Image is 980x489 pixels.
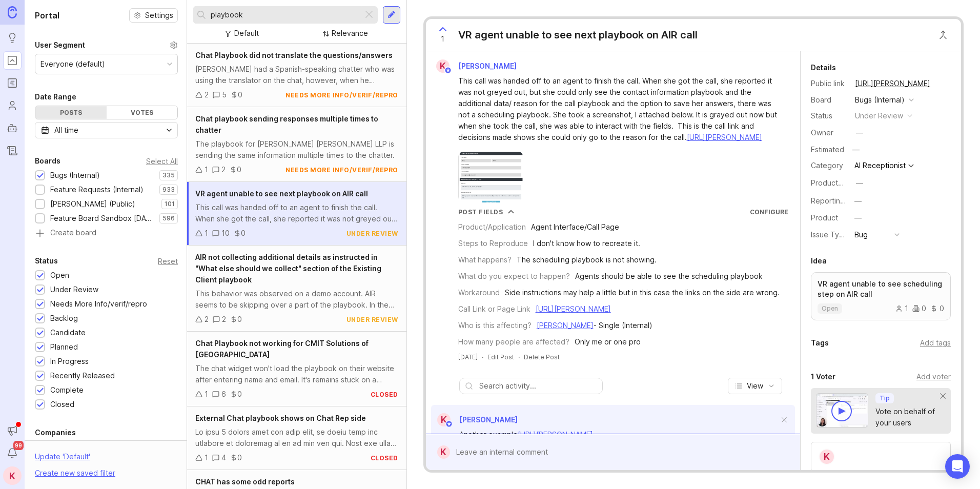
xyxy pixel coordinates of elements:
label: Reporting Team [811,196,866,205]
div: 2 [221,164,226,175]
div: 0 [912,305,926,312]
div: K [437,413,451,426]
div: 5 [222,89,227,100]
button: Notifications [3,444,22,462]
div: Call Link or Page Link [458,303,530,315]
p: VR agent unable to see scheduling step on AIR call [818,279,944,299]
p: Tip [880,394,890,402]
a: External Chat playbook shows on Chat Rep sideLo ipsu 5 dolors amet con adip elit, se doeiu temp i... [187,406,406,470]
label: ProductboardID [811,178,865,187]
button: ProductboardID [853,176,866,190]
div: In Progress [50,356,89,367]
div: Lo ipsu 5 dolors amet con adip elit, se doeiu temp inc utlabore et doloremag al en ad min ven qui... [195,426,398,449]
div: Feature Requests (Internal) [50,184,144,195]
div: Closed [50,399,74,410]
div: This call was handed off to an agent to finish the call. When she got the call, she reported it w... [458,75,780,143]
img: https://canny-assets.io/images/33b44ca1b6c73a45932de8c80c627d36.png [458,151,523,202]
span: CHAT has some odd reports [195,477,295,486]
div: Tags [811,337,829,349]
div: 1 [205,164,208,175]
div: K [3,466,22,485]
div: Needs More Info/verif/repro [50,298,147,310]
img: video-thumbnail-vote-d41b83416815613422e2ca741bf692cc.jpg [816,393,868,427]
div: — [854,212,862,223]
div: K [437,445,450,459]
div: Planned [50,341,78,353]
div: Estimated [811,146,844,153]
div: Post Fields [458,208,503,216]
a: Chat Playbook did not translate the questions/answers[PERSON_NAME] had a Spanish-speaking chatter... [187,44,406,107]
span: Chat Playbook did not translate the questions/answers [195,51,393,59]
svg: toggle icon [161,126,177,134]
div: Bugs (Internal) [50,170,100,181]
div: 1 Voter [811,371,835,383]
div: 1 [205,389,208,400]
a: K[PERSON_NAME] [431,413,518,426]
div: K [436,59,450,73]
div: What happens? [458,254,512,266]
span: 1 [441,33,444,45]
div: 0 [237,452,242,463]
a: Chat Playbook not working for CMIT Solutions of [GEOGRAPHIC_DATA]The chat widget won't load the p... [187,332,406,406]
span: [PERSON_NAME] [458,62,517,70]
span: VR agent unable to see next playbook on AIR call [195,189,368,198]
label: Product [811,213,838,222]
div: Add voter [916,371,951,382]
a: [URL][PERSON_NAME] [518,430,593,439]
div: 0 [237,389,242,400]
a: Configure [750,208,788,216]
a: Portal [3,51,22,70]
label: Issue Type [811,230,848,239]
div: Product/Application [458,221,526,233]
div: Who is this affecting? [458,320,532,331]
div: Default [234,28,259,39]
div: I don't know how to recreate it. [533,238,640,249]
div: · [518,353,520,361]
div: Workaround [458,287,500,298]
div: — [854,195,862,207]
img: member badge [445,420,453,427]
div: Under Review [50,284,98,295]
a: [URL][PERSON_NAME] [536,304,611,313]
div: Relevance [332,28,368,39]
div: 6 [221,389,226,400]
div: needs more info/verif/repro [285,166,398,174]
a: AIR not collecting additional details as instructed in "What else should we collect" section of t... [187,246,406,332]
div: Delete Post [524,353,560,361]
div: Status [811,110,847,121]
div: 0 [241,228,246,239]
img: Canny Home [8,6,17,18]
div: Companies [35,426,76,439]
div: under review [855,110,903,121]
div: Create new saved filter [35,467,115,479]
button: Announcements [3,421,22,440]
div: 2 [222,314,226,325]
div: Bug [854,229,868,240]
div: How many people are affected? [458,336,569,348]
a: VR agent unable to see next playbook on AIR callThis call was handed off to an agent to finish th... [187,182,406,246]
div: 0 [238,89,242,100]
div: Idea [811,255,827,267]
div: This call was handed off to an agent to finish the call. When she got the call, she reported it w... [195,202,398,225]
a: Ideas [3,29,22,47]
div: K [819,449,835,465]
div: under review [346,229,398,238]
div: Public link [811,78,847,89]
a: Chat playbook sending responses multiple times to chatterThe playbook for [PERSON_NAME] [PERSON_N... [187,107,406,182]
div: [PERSON_NAME] had a Spanish-speaking chatter who was using the translator on the chat, however, w... [195,64,398,86]
a: [DATE] [458,353,478,361]
div: Vote on behalf of your users [875,406,941,429]
div: User Segment [35,39,85,51]
div: Open Intercom Messenger [945,454,970,479]
div: Only me or one pro [575,336,641,348]
p: 596 [162,214,175,222]
p: 335 [162,171,175,179]
button: Settings [129,8,178,23]
div: 2 [205,89,209,100]
a: Autopilot [3,119,22,137]
span: View [747,381,763,391]
div: Agents should be able to see the scheduling playbook [575,271,763,282]
div: 1 [205,452,208,463]
div: — [849,143,863,156]
div: The scheduling playbook is not showing. [517,254,657,266]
